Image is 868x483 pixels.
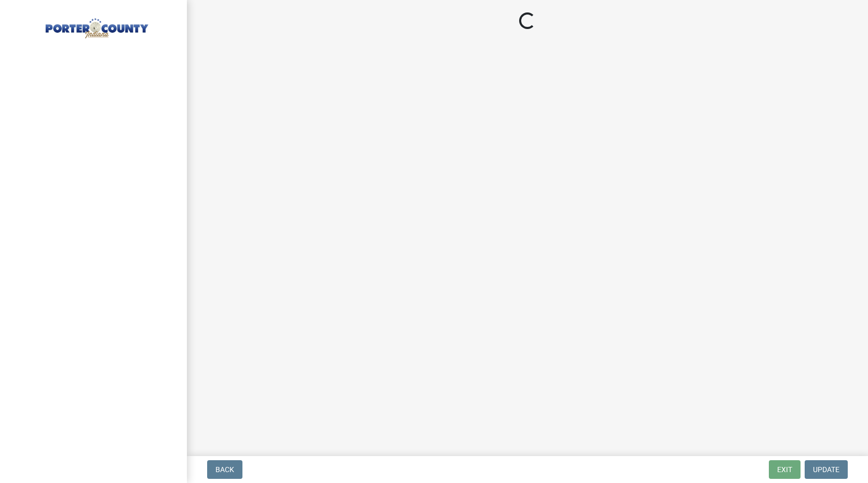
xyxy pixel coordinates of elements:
[813,465,839,474] span: Update
[207,460,242,479] button: Back
[21,11,170,40] img: Porter County, Indiana
[805,460,848,479] button: Update
[215,465,234,474] span: Back
[769,460,801,479] button: Exit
